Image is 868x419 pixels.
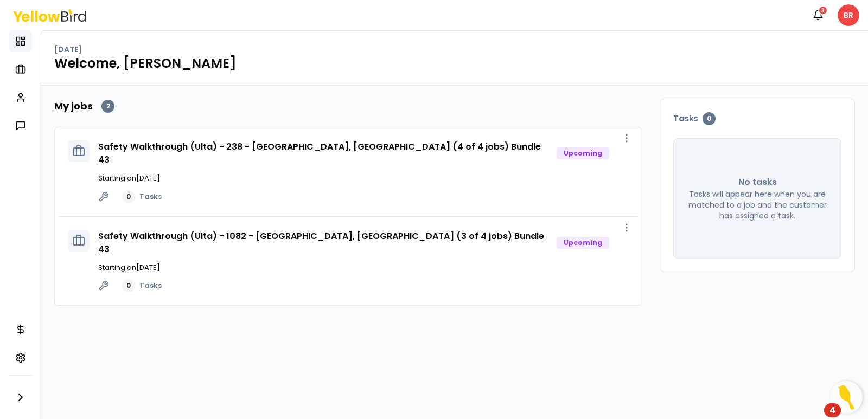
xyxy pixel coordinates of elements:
[122,190,162,203] a: 0Tasks
[101,100,114,113] div: 2
[122,279,135,292] div: 0
[557,147,609,159] div: Upcoming
[557,237,609,249] div: Upcoming
[98,140,541,166] a: Safety Walkthrough (Ulta) - 238 - [GEOGRAPHIC_DATA], [GEOGRAPHIC_DATA] (4 of 4 jobs) Bundle 43
[98,173,629,184] p: Starting on [DATE]
[687,189,828,221] p: Tasks will appear here when you are matched to a job and the customer has assigned a task.
[122,279,162,292] a: 0Tasks
[738,176,777,189] p: No tasks
[673,112,841,125] h3: Tasks
[54,44,82,55] p: [DATE]
[98,230,544,255] a: Safety Walkthrough (Ulta) - 1082 - [GEOGRAPHIC_DATA], [GEOGRAPHIC_DATA] (3 of 4 jobs) Bundle 43
[818,5,828,15] div: 3
[122,190,135,203] div: 0
[54,99,93,114] h2: My jobs
[830,381,863,414] button: Open Resource Center, 4 new notifications
[807,4,829,26] button: 3
[703,112,716,125] div: 0
[98,262,629,273] p: Starting on [DATE]
[838,4,859,26] span: BR
[54,55,855,72] h1: Welcome, [PERSON_NAME]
